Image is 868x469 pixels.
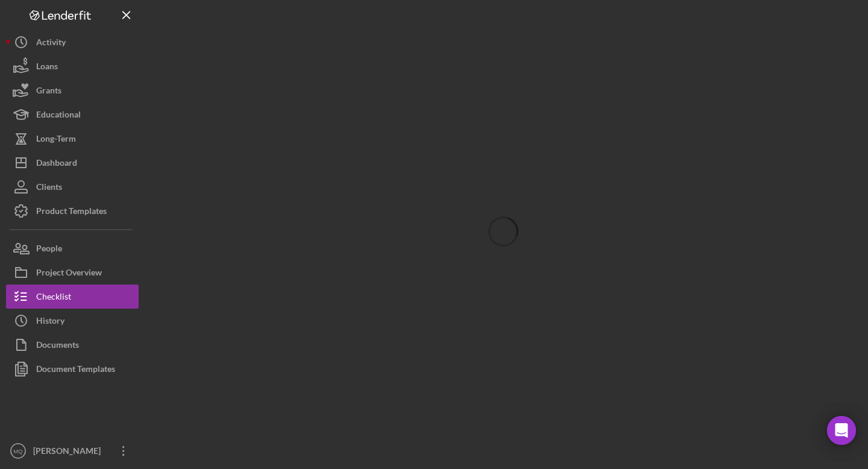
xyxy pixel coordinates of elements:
button: History [6,309,139,333]
button: People [6,236,139,260]
button: Clients [6,175,139,199]
div: Project Overview [36,260,102,288]
div: Open Intercom Messenger [827,416,856,445]
div: Grants [36,78,61,105]
div: Loans [36,54,58,81]
div: Dashboard [36,151,77,178]
div: History [36,309,64,336]
div: Documents [36,333,79,360]
div: [PERSON_NAME] [30,439,108,466]
button: Dashboard [6,151,139,175]
div: Checklist [36,285,71,312]
div: People [36,236,62,263]
div: Document Templates [36,357,115,384]
button: Checklist [6,285,139,309]
button: Educational [6,102,139,127]
div: Clients [36,175,62,202]
text: MQ [13,448,22,455]
div: Activity [36,30,66,57]
button: MQ[PERSON_NAME] [6,439,139,463]
div: Long-Term [36,127,76,154]
button: Grants [6,78,139,102]
div: Educational [36,102,81,130]
button: Product Templates [6,199,139,223]
button: Document Templates [6,357,139,381]
button: Activity [6,30,139,54]
button: Loans [6,54,139,78]
button: Documents [6,333,139,357]
button: Project Overview [6,260,139,285]
button: Long-Term [6,127,139,151]
div: Product Templates [36,199,107,226]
